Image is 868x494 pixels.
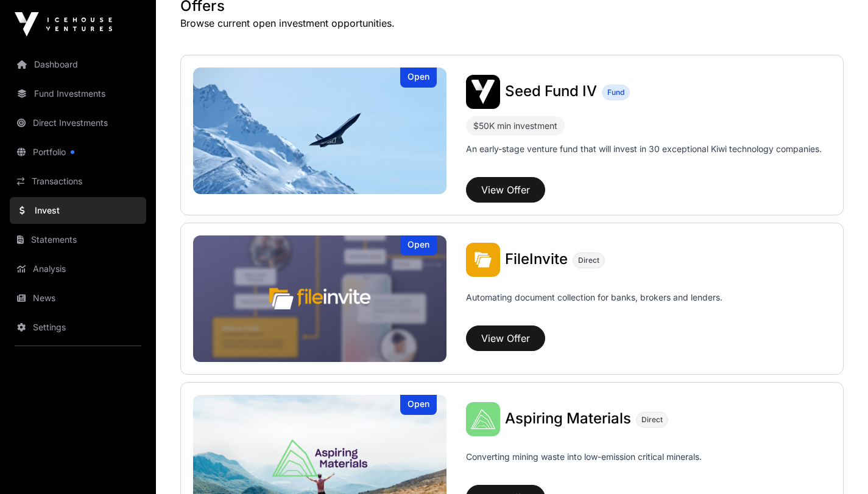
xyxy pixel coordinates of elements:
[10,314,146,341] a: Settings
[466,243,500,277] img: FileInvite
[180,16,844,30] p: Browse current open investment opportunities.
[10,256,146,282] a: Analysis
[505,250,568,268] span: FileInvite
[466,451,702,480] p: Converting mining waste into low-emission critical minerals.
[505,252,568,268] a: FileInvite
[466,143,822,155] p: An early-stage venture fund that will invest in 30 exceptional Kiwi technology companies.
[505,409,631,427] span: Aspiring Materials
[505,82,597,100] span: Seed Fund IV
[193,235,446,362] img: FileInvite
[10,80,146,107] a: Fund Investments
[466,291,722,321] p: Automating document collection for banks, brokers and lenders.
[400,395,437,415] div: Open
[10,110,146,136] a: Direct Investments
[15,12,112,37] img: Icehouse Ventures Logo
[10,226,146,253] a: Statements
[607,88,624,97] span: Fund
[193,68,446,194] img: Seed Fund IV
[578,256,599,265] span: Direct
[193,235,446,362] a: FileInviteOpen
[466,325,545,351] button: View Offer
[505,411,631,427] a: Aspiring Materials
[473,119,557,133] div: $50K min investment
[193,68,446,194] a: Seed Fund IVOpen
[466,75,500,109] img: Seed Fund IV
[505,84,597,100] a: Seed Fund IV
[10,139,146,165] a: Portfolio
[10,51,146,78] a: Dashboard
[10,168,146,195] a: Transactions
[466,177,545,203] button: View Offer
[400,235,437,256] div: Open
[10,285,146,311] a: News
[466,402,500,436] img: Aspiring Materials
[400,68,437,88] div: Open
[807,436,868,494] iframe: Chat Widget
[641,415,663,425] span: Direct
[10,197,146,224] a: Invest
[466,116,565,136] div: $50K min investment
